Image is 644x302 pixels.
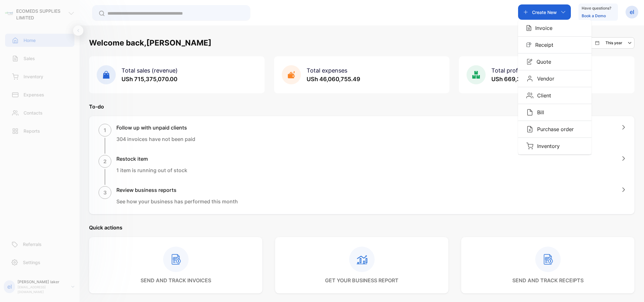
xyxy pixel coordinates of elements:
h1: Restock item [116,155,187,163]
img: Icon [526,75,533,82]
p: Vendor [533,75,554,82]
p: Purchase order [533,125,574,133]
p: Receipt [531,41,553,49]
p: get your business report [325,277,398,284]
p: 304 invoices have not been paid [116,135,195,143]
span: USh 46,060,755.49 [307,76,360,82]
p: Quick actions [89,224,634,231]
p: Inventory [533,142,560,150]
p: Create New [532,9,557,16]
img: Icon [526,109,533,116]
p: Client [533,92,551,99]
p: [PERSON_NAME] laker [17,279,66,285]
p: Invoice [531,24,552,32]
img: Icon [526,42,531,47]
span: Total profit [491,67,522,74]
p: Bill [533,109,544,116]
span: USh 715,375,070.00 [121,76,177,82]
p: Reports [24,128,40,134]
p: Settings [23,259,40,266]
h1: Welcome back, [PERSON_NAME] [89,37,211,49]
p: Have questions? [582,5,611,11]
p: Inventory [24,73,43,80]
h1: Follow up with unpaid clients [116,124,195,131]
img: Icon [526,59,533,65]
span: USh 669,314,314.51 [491,76,547,82]
button: This year [590,37,634,49]
p: Sales [24,55,35,62]
img: Icon [526,126,533,133]
p: Home [24,37,36,44]
button: Create NewIconInvoiceIconReceiptIconQuoteIconVendorIconClientIconBillIconPurchase orderIconInventory [518,4,571,20]
p: This year [606,40,622,46]
p: 1 item is running out of stock [116,166,187,174]
p: 2 [103,158,107,165]
p: el [7,283,12,291]
p: See how your business has performed this month [116,198,238,205]
button: el [626,4,638,20]
p: Quote [533,58,551,66]
p: ECOMEDS SUPPLIES LIMITED [16,8,68,21]
p: Contacts [24,109,43,116]
img: Icon [526,92,533,99]
p: 1 [104,126,106,134]
p: send and track invoices [141,277,211,284]
img: Icon [526,25,531,31]
p: 3 [103,189,107,196]
p: To-do [89,103,634,110]
p: Referrals [23,241,42,248]
h1: Review business reports [116,186,238,194]
p: Expenses [24,91,44,98]
span: Total expenses [307,67,347,74]
p: send and track receipts [512,277,584,284]
img: logo [5,10,13,18]
p: [EMAIL_ADDRESS][DOMAIN_NAME] [17,285,66,294]
p: el [630,8,634,16]
img: Icon [526,143,533,150]
a: Book a Demo [582,13,606,18]
span: Total sales (revenue) [121,67,178,74]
